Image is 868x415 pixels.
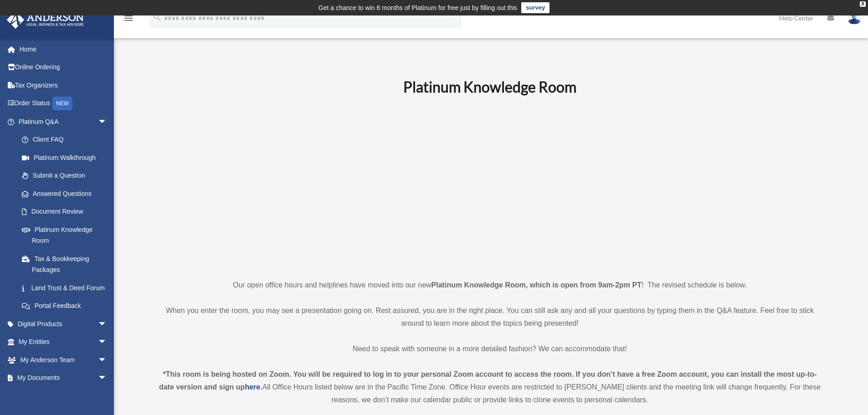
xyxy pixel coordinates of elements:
a: survey [521,2,550,13]
a: Document Review [13,203,121,221]
span: arrow_drop_down [98,369,116,388]
span: arrow_drop_down [98,351,116,369]
div: All Office Hours listed below are in the Pacific Time Zone. Office Hour events are restricted to ... [156,368,824,406]
span: arrow_drop_down [98,113,116,131]
a: Platinum Q&Aarrow_drop_down [6,113,121,131]
a: Home [6,40,121,58]
b: Platinum Knowledge Room [403,78,576,96]
div: close [860,1,866,7]
a: menu [123,16,134,24]
strong: *This room is being hosted on Zoom. You will be required to log in to your personal Zoom account ... [159,370,817,391]
div: NEW [52,97,72,110]
img: Anderson Advisors Platinum Portal [4,11,87,29]
a: Portal Feedback [13,297,121,315]
strong: . [260,383,262,391]
span: arrow_drop_down [98,315,116,333]
p: When you enter the room, you may see a presentation going on. Rest assured, you are in the right ... [156,304,824,330]
i: menu [123,13,134,24]
a: My Documentsarrow_drop_down [6,369,121,387]
i: search [152,12,162,22]
a: Order StatusNEW [6,94,121,113]
a: Land Trust & Deed Forum [13,279,121,297]
a: Answered Questions [13,184,121,203]
p: Our open office hours and helplines have moved into our new ! The revised schedule is below. [156,279,824,292]
a: here [245,383,260,391]
a: My Entitiesarrow_drop_down [6,333,121,351]
a: Tax Organizers [6,76,121,94]
a: Digital Productsarrow_drop_down [6,315,121,333]
a: Submit a Question [13,167,121,185]
span: arrow_drop_down [98,333,116,352]
p: Need to speak with someone in a more detailed fashion? We can accommodate that! [156,343,824,355]
iframe: 231110_Toby_KnowledgeRoom [353,108,627,262]
a: Client FAQ [13,131,121,149]
a: My Anderson Teamarrow_drop_down [6,351,121,369]
strong: Platinum Knowledge Room, which is open from 9am-2pm PT [431,281,642,289]
a: Tax & Bookkeeping Packages [13,250,121,279]
a: Platinum Walkthrough [13,149,121,167]
a: Online Ordering [6,58,121,77]
img: User Pic [847,11,861,25]
a: Platinum Knowledge Room [13,220,116,250]
div: Get a chance to win 6 months of Platinum for free just by filling out this [318,2,518,13]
